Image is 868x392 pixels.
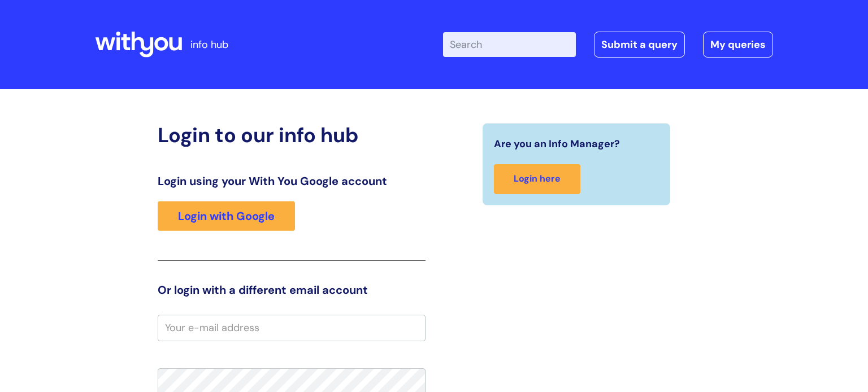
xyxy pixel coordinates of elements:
span: Are you an Info Manager? [494,135,620,153]
a: Submit a query [594,32,685,58]
a: My queries [703,32,773,58]
h3: Or login with a different email account [158,283,426,297]
a: Login here [494,164,580,194]
h2: Login to our info hub [158,123,426,147]
input: Search [443,32,576,57]
p: info hub [190,36,228,54]
a: Login with Google [158,201,295,231]
input: Your e-mail address [158,315,426,341]
h3: Login using your With You Google account [158,174,426,188]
